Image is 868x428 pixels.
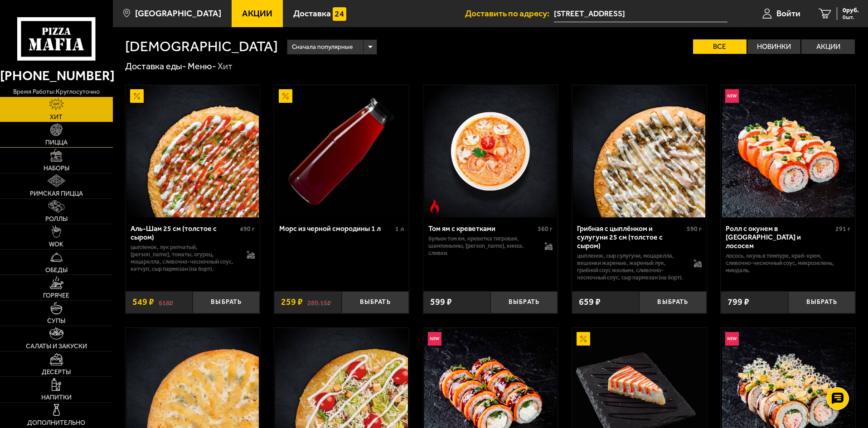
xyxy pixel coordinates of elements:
[188,61,216,72] a: Меню-
[579,298,601,307] span: 659 ₽
[726,224,833,250] div: Ролл с окунем в [GEOGRAPHIC_DATA] и лососем
[424,85,557,217] img: Том ям с креветками
[342,291,409,313] button: Выбрать
[835,225,850,233] span: 291 г
[430,298,452,307] span: 599 ₽
[725,332,739,346] img: Новинка
[577,224,684,250] div: Грибная с цыплёнком и сулугуни 25 см (толстое с сыром)
[465,9,554,18] span: Доставить по адресу:
[788,291,855,313] button: Выбрать
[279,89,292,103] img: Акционный
[554,5,727,22] span: Социалистическая улица, 24
[423,85,558,217] a: Острое блюдоТом ям с креветками
[218,61,233,72] div: Хит
[27,420,85,426] span: Дополнительно
[131,224,238,241] div: Аль-Шам 25 см (толстое с сыром)
[132,298,154,307] span: 549 ₽
[577,252,684,281] p: цыпленок, сыр сулугуни, моцарелла, вешенки жареные, жареный лук, грибной соус Жюльен, сливочно-че...
[42,369,71,375] span: Десерты
[722,85,854,217] img: Ролл с окунем в темпуре и лососем
[292,38,353,56] span: Сначала популярные
[43,293,69,299] span: Горячее
[428,235,536,257] p: бульон том ям, креветка тигровая, шампиньоны, [PERSON_NAME], кинза, сливки.
[45,139,68,146] span: Пицца
[307,298,331,307] s: 289.15 ₽
[333,7,346,21] img: 15daf4d41897b9f0e9f617042186c801.svg
[242,9,272,18] span: Акции
[274,85,409,217] a: АкционныйМорс из черной смородины 1 л
[573,85,705,217] img: Грибная с цыплёнком и сулугуни 25 см (толстое с сыром)
[135,9,221,18] span: [GEOGRAPHIC_DATA]
[279,224,393,233] div: Морс из черной смородины 1 л
[843,14,859,20] span: 0 шт.
[687,225,702,233] span: 590 г
[240,225,255,233] span: 490 г
[125,61,186,72] a: Доставка еды-
[49,241,63,248] span: WOK
[125,39,278,54] h1: [DEMOGRAPHIC_DATA]
[41,394,72,401] span: Напитки
[721,85,855,217] a: НовинкаРолл с окунем в темпуре и лососем
[126,85,260,217] a: АкционныйАль-Шам 25 см (толстое с сыром)
[281,298,303,307] span: 259 ₽
[131,244,238,273] p: цыпленок, лук репчатый, [PERSON_NAME], томаты, огурец, моцарелла, сливочно-чесночный соус, кетчуп...
[727,298,749,307] span: 799 ₽
[50,114,63,120] span: Хит
[801,39,855,54] label: Акции
[693,39,747,54] label: Все
[776,9,800,18] span: Войти
[275,85,407,217] img: Морс из черной смородины 1 л
[45,267,68,274] span: Обеды
[47,318,65,324] span: Супы
[490,291,558,313] button: Выбрать
[26,343,87,350] span: Салаты и закуски
[554,5,727,22] input: Ваш адрес доставки
[725,89,739,103] img: Новинка
[193,291,260,313] button: Выбрать
[428,332,441,346] img: Новинка
[44,165,69,172] span: Наборы
[572,85,707,217] a: Грибная с цыплёнком и сулугуни 25 см (толстое с сыром)
[293,9,331,18] span: Доставка
[45,216,68,222] span: Роллы
[30,191,83,197] span: Римская пицца
[726,252,850,274] p: лосось, окунь в темпуре, краб-крем, сливочно-чесночный соус, микрозелень, миндаль.
[843,7,859,14] span: 0 руб.
[577,332,590,346] img: Акционный
[538,225,553,233] span: 360 г
[126,85,259,217] img: Аль-Шам 25 см (толстое с сыром)
[395,225,404,233] span: 1 л
[428,224,536,233] div: Том ям с креветками
[428,199,441,213] img: Острое блюдо
[747,39,801,54] label: Новинки
[639,291,706,313] button: Выбрать
[159,298,173,307] s: 618 ₽
[130,89,144,103] img: Акционный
